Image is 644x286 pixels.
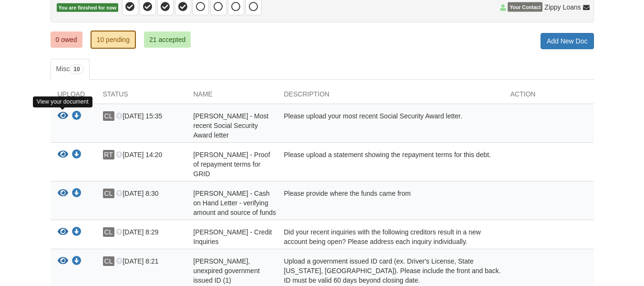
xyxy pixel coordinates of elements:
[277,256,503,285] div: Upload a government issued ID card (ex. Driver's License, State [US_STATE], [GEOGRAPHIC_DATA]). P...
[277,150,503,179] div: Please upload a statement showing the repayment terms for this debt.
[503,89,594,104] div: Action
[103,111,114,121] span: CL
[58,111,68,121] button: View Charlie Lewis - Most recent Social Security Award letter
[186,89,277,104] div: Name
[72,151,82,159] a: Download Charlie Lewis - Proof of repayment terms for GRID
[194,257,260,284] span: [PERSON_NAME], unexpired government issued ID (1)
[116,257,158,265] span: [DATE] 8:21
[72,229,82,236] a: Download Charlie Lewis - Credit Inquiries
[57,3,119,12] span: You are finished for now
[51,32,82,48] a: 0 owed
[277,111,503,140] div: Please upload your most recent Social Security Award letter.
[103,227,114,237] span: CL
[544,2,581,12] span: Zippy Loans
[103,256,114,266] span: CL
[508,2,542,12] span: Your Contact
[58,227,68,237] button: View Charlie Lewis - Credit Inquiries
[72,258,82,265] a: Download Charlie Lewis - Valid, unexpired government issued ID (1)
[51,89,96,104] div: Upload
[541,33,594,49] a: Add New Doc
[116,112,162,120] span: [DATE] 15:35
[277,227,503,246] div: Did your recent inquiries with the following creditors result in a new account being open? Please...
[194,112,269,139] span: [PERSON_NAME] - Most recent Social Security Award letter
[116,190,158,197] span: [DATE] 8:30
[70,64,83,74] span: 10
[91,31,136,49] a: 10 pending
[33,96,92,107] div: View your document
[58,150,68,160] button: View Charlie Lewis - Proof of repayment terms for GRID
[116,151,162,159] span: [DATE] 14:20
[194,190,276,216] span: [PERSON_NAME] - Cash on Hand Letter - verifying amount and source of funds
[72,190,82,198] a: Download Charlie Lewis - Cash on Hand Letter - verifying amount and source of funds
[116,228,158,236] span: [DATE] 8:29
[58,256,68,266] button: View Charlie Lewis - Valid, unexpired government issued ID (1)
[58,189,68,199] button: View Charlie Lewis - Cash on Hand Letter - verifying amount and source of funds
[72,113,82,120] a: Download Charlie Lewis - Most recent Social Security Award letter
[194,228,272,245] span: [PERSON_NAME] - Credit Inquiries
[96,89,186,104] div: Status
[277,89,503,104] div: Description
[103,150,114,159] span: RT
[277,189,503,217] div: Please provide where the funds came from
[51,59,90,80] a: Misc
[144,32,191,48] a: 21 accepted
[103,189,114,198] span: CL
[194,151,270,178] span: [PERSON_NAME] - Proof of repayment terms for GRID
